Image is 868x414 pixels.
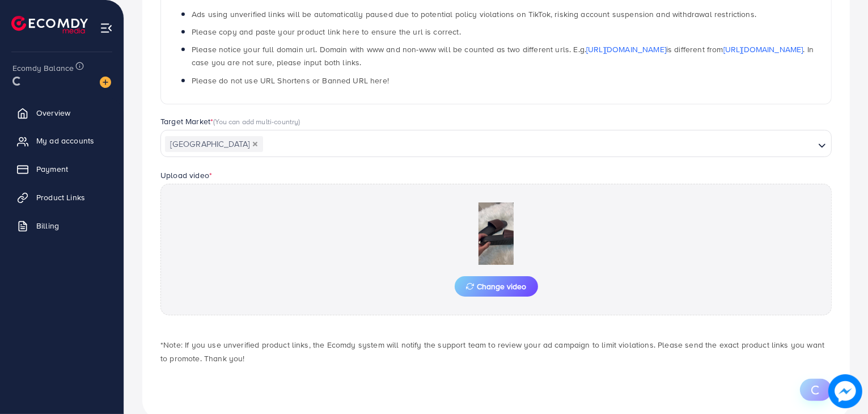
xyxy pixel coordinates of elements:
[12,62,74,74] span: Ecomdy Balance
[36,135,94,146] span: My ad accounts
[9,129,115,152] a: My ad accounts
[723,44,803,55] a: [URL][DOMAIN_NAME]
[9,158,115,180] a: Payment
[586,44,666,55] a: [URL][DOMAIN_NAME]
[9,186,115,209] a: Product Links
[160,116,300,127] label: Target Market
[11,16,88,33] img: logo
[9,214,115,237] a: Billing
[439,202,553,265] img: Preview Image
[455,276,538,297] button: Change video
[828,374,862,408] img: image
[466,282,527,290] span: Change video
[264,136,814,153] input: Search for option
[252,141,258,147] button: Deselect Pakistan
[192,9,756,20] span: Ads using unverified links will be automatically paused due to potential policy violations on Tik...
[192,26,461,37] span: Please copy and paste your product link here to ensure the url is correct.
[192,75,389,86] span: Please do not use URL Shortens or Banned URL here!
[100,77,111,88] img: image
[36,163,68,175] span: Payment
[213,116,300,126] span: (You can add multi-country)
[160,170,212,181] label: Upload video
[100,22,113,35] img: menu
[36,220,59,231] span: Billing
[160,338,832,365] p: *Note: If you use unverified product links, the Ecomdy system will notify the support team to rev...
[165,136,263,152] span: [GEOGRAPHIC_DATA]
[9,102,115,124] a: Overview
[160,130,832,157] div: Search for option
[36,107,70,119] span: Overview
[192,44,814,68] span: Please notice your full domain url. Domain with www and non-www will be counted as two different ...
[36,192,85,203] span: Product Links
